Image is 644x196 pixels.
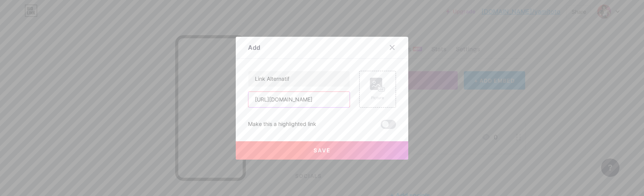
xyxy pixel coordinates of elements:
[314,147,331,154] span: Save
[248,92,350,107] input: URL
[248,43,260,52] div: Add
[236,141,408,160] button: Save
[248,120,316,129] div: Make this a highlighted link
[370,95,385,101] div: Picture
[248,71,350,87] input: Title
